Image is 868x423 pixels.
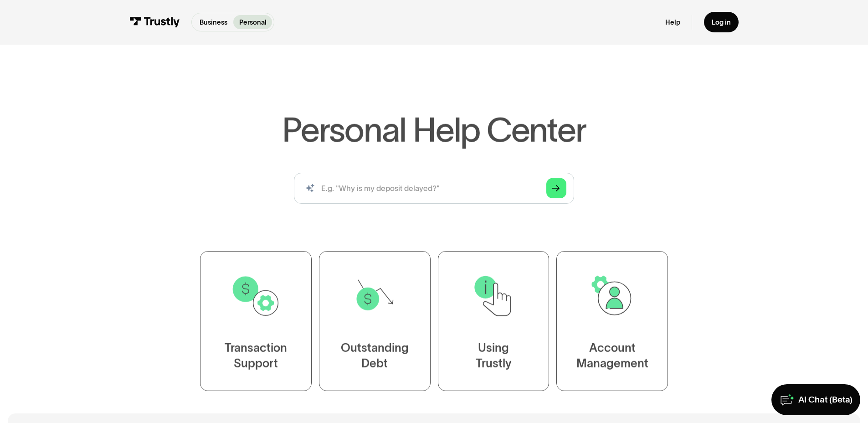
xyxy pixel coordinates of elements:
[704,12,739,32] a: Log in
[225,340,287,371] div: Transaction Support
[194,15,233,29] a: Business
[294,173,574,204] form: Search
[665,18,680,26] a: Help
[129,17,180,27] img: Trustly Logo
[798,394,853,406] div: AI Chat (Beta)
[576,340,648,371] div: Account Management
[319,251,431,391] a: OutstandingDebt
[475,340,511,371] div: Using Trustly
[282,113,586,147] h1: Personal Help Center
[200,251,312,391] a: TransactionSupport
[712,18,731,26] div: Log in
[556,251,668,391] a: AccountManagement
[341,340,409,371] div: Outstanding Debt
[200,17,227,27] p: Business
[233,15,272,29] a: Personal
[239,17,267,27] p: Personal
[438,251,550,391] a: UsingTrustly
[771,384,860,415] a: AI Chat (Beta)
[294,173,574,204] input: search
